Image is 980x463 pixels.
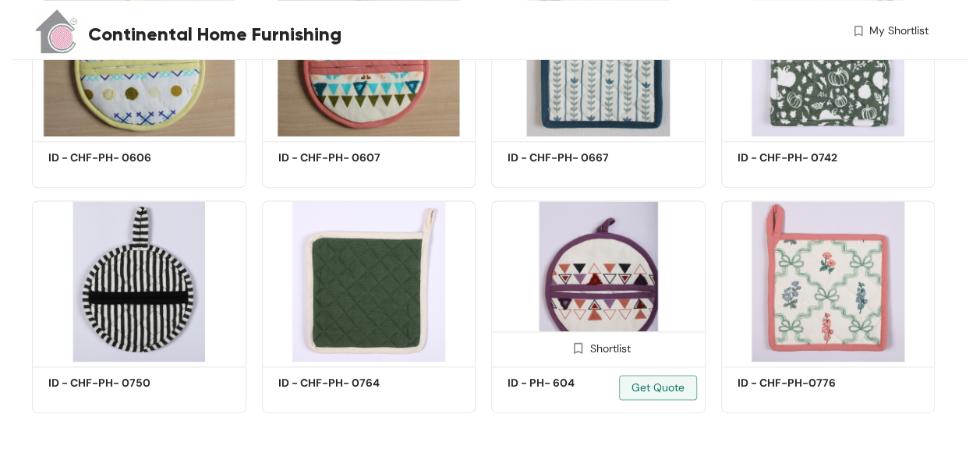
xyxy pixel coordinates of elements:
[508,150,640,166] h5: ID - CHF-PH- 0667
[619,375,697,400] button: Get Quote
[32,6,83,57] img: Buyer Portal
[869,23,929,39] span: My Shortlist
[632,379,685,396] span: Get Quote
[851,23,865,39] img: wishlist
[278,150,411,166] h5: ID - CHF-PH- 0607
[738,150,870,166] h5: ID - CHF-PH- 0742
[32,200,246,362] img: c363bcc6-9a94-47c3-ad5d-2cec3480e1ba
[262,200,476,362] img: 2a36a887-2cd3-4203-b77e-058d36bf323b
[88,20,341,48] span: Continental Home Furnishing
[565,340,631,355] div: Shortlist
[278,375,411,391] h5: ID - CHF-PH- 0764
[48,375,181,391] h5: ID - CHF-PH- 0750
[721,200,936,362] img: 87768cca-667b-4819-9bfb-5990230550c2
[508,375,640,391] h5: ID - PH- 604
[571,341,586,355] img: Shortlist
[48,150,181,166] h5: ID - CHF-PH- 0606
[738,375,870,391] h5: ID - CHF-PH-0776
[491,200,706,362] img: 291250cd-f81d-4d0f-bfd2-f890bcbbf831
